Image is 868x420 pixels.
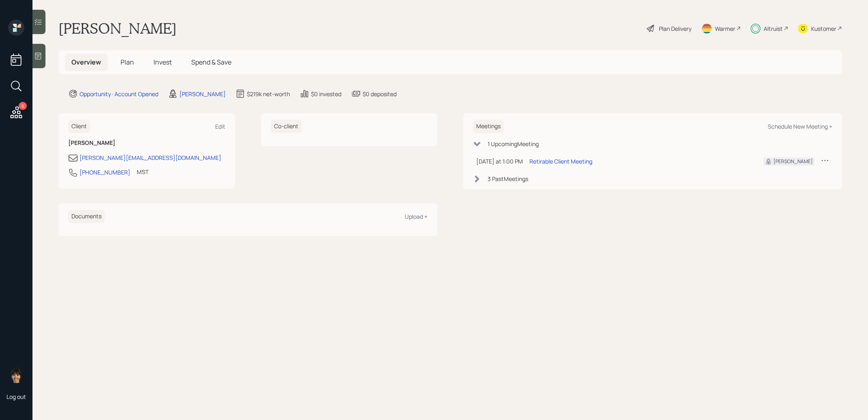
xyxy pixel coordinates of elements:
[811,24,836,33] div: Kustomer
[773,158,813,165] div: [PERSON_NAME]
[247,90,290,98] div: $219k net-worth
[271,120,302,133] h6: Co-client
[473,120,504,133] h6: Meetings
[153,58,172,67] span: Invest
[215,123,225,130] div: Edit
[715,24,735,33] div: Warmer
[71,58,101,67] span: Overview
[137,168,149,176] div: MST
[80,153,221,162] div: [PERSON_NAME][EMAIL_ADDRESS][DOMAIN_NAME]
[68,120,90,133] h6: Client
[8,367,24,383] img: treva-nostdahl-headshot.png
[80,168,130,177] div: [PHONE_NUMBER]
[488,174,528,183] div: 3 Past Meeting s
[659,24,691,33] div: Plan Delivery
[80,90,158,98] div: Opportunity · Account Opened
[68,140,225,146] h6: [PERSON_NAME]
[121,58,134,67] span: Plan
[311,90,341,98] div: $0 invested
[768,123,832,130] div: Schedule New Meeting +
[191,58,231,67] span: Spend & Save
[68,210,105,223] h6: Documents
[179,90,226,98] div: [PERSON_NAME]
[405,213,428,220] div: Upload +
[488,140,539,148] div: 1 Upcoming Meeting
[58,19,177,37] h1: [PERSON_NAME]
[476,157,523,166] div: [DATE] at 1:00 PM
[529,157,592,166] div: Retirable Client Meeting
[363,90,397,98] div: $0 deposited
[19,102,27,110] div: 6
[764,24,783,33] div: Altruist
[6,393,26,401] div: Log out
